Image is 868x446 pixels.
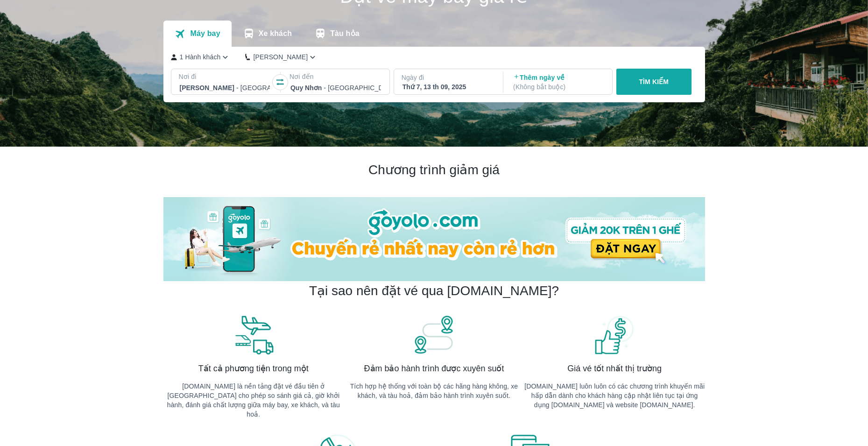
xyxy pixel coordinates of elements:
p: Thêm ngày về [513,73,604,92]
button: [PERSON_NAME] [245,52,318,62]
p: Xe khách [259,29,292,38]
p: [DOMAIN_NAME] là nền tảng đặt vé đầu tiên ở [GEOGRAPHIC_DATA] cho phép so sánh giá cả, giờ khởi h... [163,382,344,419]
img: banner [593,314,635,355]
p: Ngày đi [402,73,494,82]
button: 1 Hành khách [171,52,231,62]
img: banner [233,314,275,355]
p: Tích hợp hệ thống với toàn bộ các hãng hàng không, xe khách, và tàu hoả, đảm bảo hành trình xuyên... [344,382,524,400]
p: Nơi đến [289,72,382,81]
span: Tất cả phương tiện trong một [198,363,309,374]
p: Nơi đi [179,72,271,81]
p: ( Không bắt buộc ) [513,82,604,92]
p: 1 Hành khách [180,52,221,62]
div: transportation tabs [163,21,371,47]
p: Máy bay [190,29,220,38]
h2: Tại sao nên đặt vé qua [DOMAIN_NAME]? [309,283,559,299]
img: banner-home [163,197,705,281]
h2: Chương trình giảm giá [163,162,705,178]
span: Giá vé tốt nhất thị trường [567,363,662,374]
p: [DOMAIN_NAME] luôn luôn có các chương trình khuyến mãi hấp dẫn dành cho khách hàng cập nhật liên ... [524,382,705,410]
img: banner [413,314,455,355]
div: Thứ 7, 13 th 09, 2025 [402,82,493,92]
p: Tàu hỏa [330,29,360,38]
button: TÌM KIẾM [616,69,692,95]
p: TÌM KIẾM [639,77,669,86]
span: Đảm bảo hành trình được xuyên suốt [364,363,504,374]
p: [PERSON_NAME] [253,52,308,62]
